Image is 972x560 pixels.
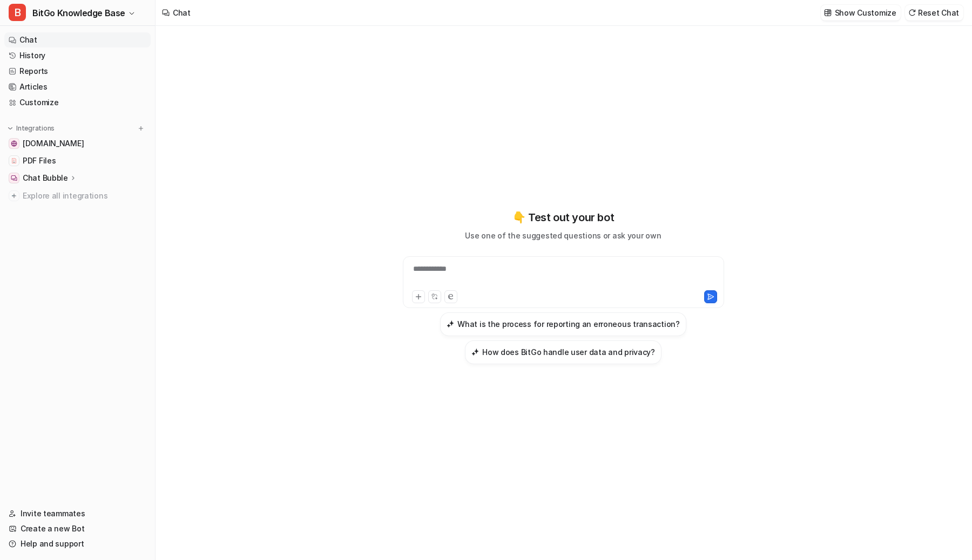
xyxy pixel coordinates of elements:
[9,4,26,21] span: B
[465,340,661,364] button: How does BitGo handle user data and privacy?How does BitGo handle user data and privacy?
[4,506,151,521] a: Invite teammates
[11,158,17,164] img: PDF Files
[173,7,191,18] div: Chat
[905,5,963,21] button: Reset Chat
[4,64,151,79] a: Reports
[440,312,686,336] button: What is the process for reporting an erroneous transaction?What is the process for reporting an e...
[4,153,151,168] a: PDF FilesPDF Files
[471,348,479,356] img: How does BitGo handle user data and privacy?
[4,95,151,110] a: Customize
[137,125,145,132] img: menu_add.svg
[23,155,56,166] span: PDF Files
[4,188,151,203] a: Explore all integrations
[4,48,151,63] a: History
[11,175,17,181] img: Chat Bubble
[4,79,151,94] a: Articles
[835,7,896,18] p: Show Customize
[465,230,661,241] p: Use one of the suggested questions or ask your own
[824,9,832,17] img: customize
[23,173,68,183] p: Chat Bubble
[821,5,901,21] button: Show Customize
[9,190,19,201] img: explore all integrations
[23,187,146,204] span: Explore all integrations
[457,318,679,330] h3: What is the process for reporting an erroneous transaction?
[23,138,84,149] span: [DOMAIN_NAME]
[4,123,58,134] button: Integrations
[908,9,916,17] img: reset
[6,125,14,132] img: expand menu
[4,521,151,536] a: Create a new Bot
[32,5,125,21] span: BitGo Knowledge Base
[11,140,17,147] img: www.bitgo.com
[4,136,151,151] a: www.bitgo.com[DOMAIN_NAME]
[16,124,55,133] p: Integrations
[4,536,151,551] a: Help and support
[4,32,151,47] a: Chat
[482,346,655,358] h3: How does BitGo handle user data and privacy?
[512,209,614,226] p: 👇 Test out your bot
[447,320,454,328] img: What is the process for reporting an erroneous transaction?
